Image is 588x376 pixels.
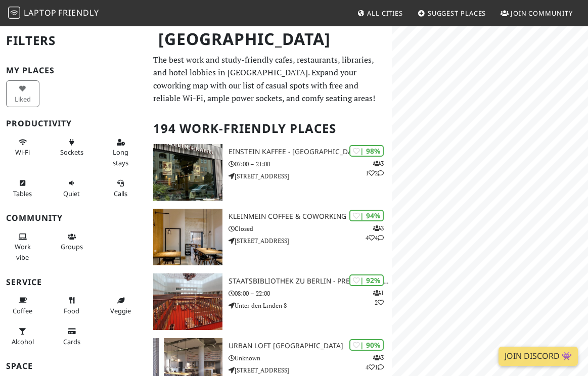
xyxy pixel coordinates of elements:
span: Veggie [110,306,131,315]
span: Friendly [58,7,99,18]
img: Staatsbibliothek zu Berlin - Preußischer Kulturbesitz [153,273,223,330]
p: 08:00 – 22:00 [229,289,392,298]
span: Long stays [113,148,128,167]
div: | 90% [349,339,384,351]
button: Alcohol [6,323,39,350]
span: Quiet [63,189,80,198]
div: | 92% [349,274,384,286]
span: Food [64,306,79,315]
a: Einstein Kaffee - Charlottenburg | 98% 312 Einstein Kaffee - [GEOGRAPHIC_DATA] 07:00 – 21:00 [STR... [147,144,392,201]
h3: Productivity [6,119,141,128]
p: The best work and study-friendly cafes, restaurants, libraries, and hotel lobbies in [GEOGRAPHIC_... [153,54,386,105]
span: Credit cards [63,337,80,346]
a: Join Community [496,4,577,22]
span: Laptop [24,7,57,18]
p: 3 1 2 [366,159,384,178]
span: All Cities [367,9,403,18]
div: | 98% [349,145,384,157]
button: Food [55,292,88,319]
a: KleinMein Coffee & Coworking | 94% 344 KleinMein Coffee & Coworking Closed [STREET_ADDRESS] [147,209,392,265]
p: Closed [229,224,392,233]
span: Alcohol [12,337,34,346]
div: | 94% [349,210,384,221]
button: Quiet [55,175,88,202]
h2: 194 Work-Friendly Places [153,113,386,144]
p: 3 4 1 [366,353,384,372]
p: [STREET_ADDRESS] [229,365,392,375]
span: Power sockets [60,148,83,157]
button: Groups [55,228,88,255]
p: [STREET_ADDRESS] [229,236,392,246]
h3: URBAN LOFT [GEOGRAPHIC_DATA] [229,342,392,350]
span: Work-friendly tables [13,189,32,198]
a: Staatsbibliothek zu Berlin - Preußischer Kulturbesitz | 92% 12 Staatsbibliothek zu Berlin - Preuß... [147,273,392,330]
img: Einstein Kaffee - Charlottenburg [153,144,223,201]
span: Video/audio calls [114,189,127,198]
button: Veggie [104,292,138,319]
span: Join Community [511,9,573,18]
button: Work vibe [6,228,39,265]
h3: Community [6,213,141,223]
h3: Space [6,361,141,371]
h3: Staatsbibliothek zu Berlin - Preußischer Kulturbesitz [229,277,392,286]
a: Join Discord 👾 [499,347,578,366]
button: Cards [55,323,88,350]
a: Suggest Places [414,4,490,22]
span: People working [15,242,31,261]
p: [STREET_ADDRESS] [229,171,392,181]
h1: [GEOGRAPHIC_DATA] [150,25,390,53]
span: Group tables [61,242,83,251]
a: LaptopFriendly LaptopFriendly [8,5,99,22]
span: Coffee [13,306,32,315]
button: Coffee [6,292,39,319]
button: Wi-Fi [6,134,39,161]
p: 07:00 – 21:00 [229,159,392,169]
span: Stable Wi-Fi [15,148,30,157]
a: All Cities [353,4,407,22]
button: Sockets [55,134,88,161]
h3: KleinMein Coffee & Coworking [229,212,392,221]
button: Tables [6,175,39,202]
button: Calls [104,175,138,202]
p: Unknown [229,353,392,363]
h2: Filters [6,25,141,56]
span: Suggest Places [428,9,486,18]
p: 1 2 [373,288,384,307]
img: KleinMein Coffee & Coworking [153,209,223,265]
h3: My Places [6,66,141,75]
h3: Einstein Kaffee - [GEOGRAPHIC_DATA] [229,148,392,156]
h3: Service [6,277,141,287]
img: LaptopFriendly [8,7,20,19]
p: Unter den Linden 8 [229,301,392,310]
button: Long stays [104,134,138,171]
p: 3 4 4 [366,223,384,243]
